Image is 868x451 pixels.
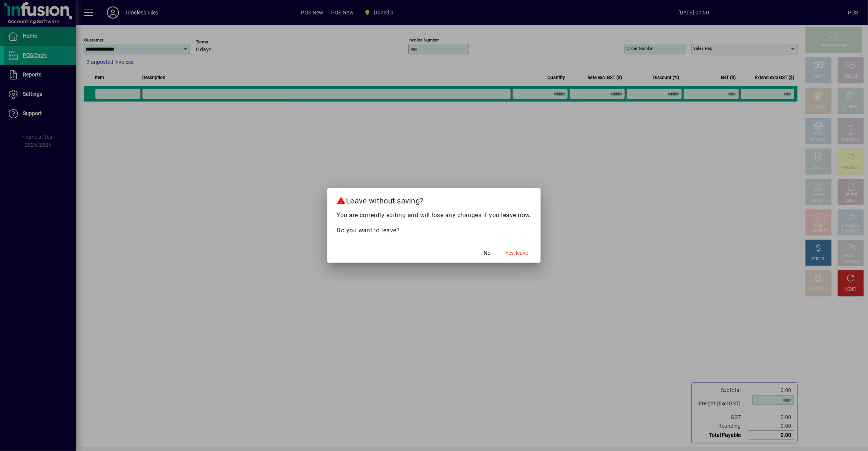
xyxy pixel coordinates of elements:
[327,188,541,210] h2: Leave without saving?
[336,211,532,220] p: You are currently editing and will lose any changes if you leave now.
[336,226,532,235] p: Do you want to leave?
[503,246,532,260] button: Yes, leave
[484,249,491,257] span: No
[506,249,528,257] span: Yes, leave
[475,246,500,260] button: No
